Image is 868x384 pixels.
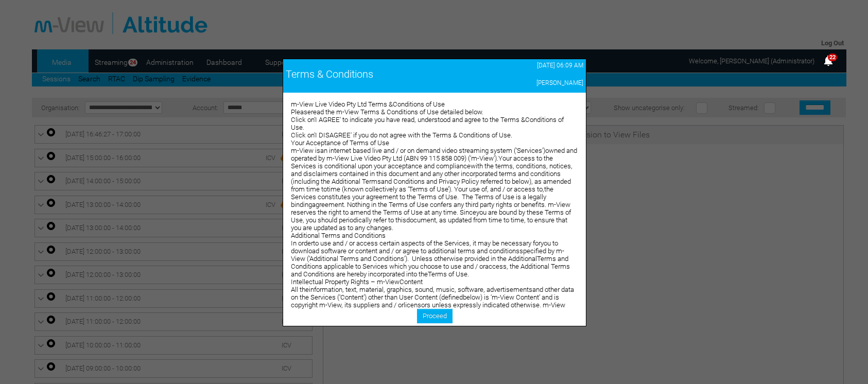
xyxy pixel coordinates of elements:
span: m-View isan internet based live and / or on demand video streaming system (‘Services’)owned and o... [291,147,577,232]
span: Intellectual Property Rights – m-ViewContent [291,278,423,286]
span: Click on'I AGREE' to indicate you have read, understood and agree to the Terms &Conditions of Use. [291,116,564,131]
a: Proceed [417,309,453,323]
img: bell25.png [822,55,835,67]
span: Additional Terms and Conditions [291,232,386,239]
td: [PERSON_NAME] [477,77,586,89]
span: All theinformation, text, material, graphics, sound, music, software, advertisementsand other dat... [291,286,577,347]
span: 22 [828,54,837,61]
td: [DATE] 06:09 AM [477,59,586,72]
span: Click on'I DISAGREE' if you do not agree with the Terms & Conditions of Use. [291,131,512,139]
span: Pleaseread the m-View Terms & Conditions of Use detailed below. [291,108,483,116]
span: In orderto use and / or access certain aspects of the Services, it may be necessary foryou to dow... [291,239,570,278]
span: Your Acceptance of Terms of Use [291,139,389,147]
span: m-View Live Video Pty Ltd Terms &Conditions of Use [291,100,445,108]
div: Terms & Conditions [286,68,475,80]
